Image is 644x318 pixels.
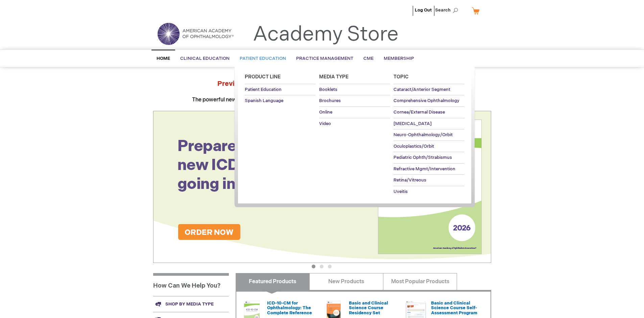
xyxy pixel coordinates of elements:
[363,56,374,61] span: CME
[431,300,477,316] a: Basic and Clinical Science Course Self-Assessment Program
[309,273,383,290] a: New Products
[245,74,281,80] span: Product Line
[393,132,453,138] span: Neuro-Ophthalmology/Orbit
[319,87,337,92] span: Booklets
[393,189,408,194] span: Uveitis
[180,56,230,61] span: Clinical Education
[319,98,341,103] span: Brochures
[393,109,445,115] span: Cornea/External Disease
[393,87,450,92] span: Cataract/Anterior Segment
[393,155,452,160] span: Pediatric Ophth/Strabismus
[393,121,432,126] span: [MEDICAL_DATA]
[393,144,434,149] span: Oculoplastics/Orbit
[245,87,282,92] span: Patient Education
[435,3,461,17] span: Search
[319,121,331,126] span: Video
[240,56,286,61] span: Patient Education
[157,56,170,61] span: Home
[217,80,427,88] strong: Preview the at AAO 2025
[393,177,426,183] span: Retina/Vitreous
[319,74,349,80] span: Media Type
[245,98,283,103] span: Spanish Language
[296,56,353,61] span: Practice Management
[384,56,414,61] span: Membership
[153,273,229,296] h1: How Can We Help You?
[383,273,457,290] a: Most Popular Products
[393,74,409,80] span: Topic
[393,166,455,172] span: Refractive Mgmt/Intervention
[312,265,315,268] button: 1 of 3
[236,273,310,290] a: Featured Products
[328,265,332,268] button: 3 of 3
[349,300,388,316] a: Basic and Clinical Science Course Residency Set
[153,296,229,312] a: Shop by media type
[253,22,399,47] a: Academy Store
[267,300,312,316] a: ICD-10-CM for Ophthalmology: The Complete Reference
[415,7,432,13] a: Log Out
[393,98,459,103] span: Comprehensive Ophthalmology
[319,109,332,115] span: Online
[320,265,324,268] button: 2 of 3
